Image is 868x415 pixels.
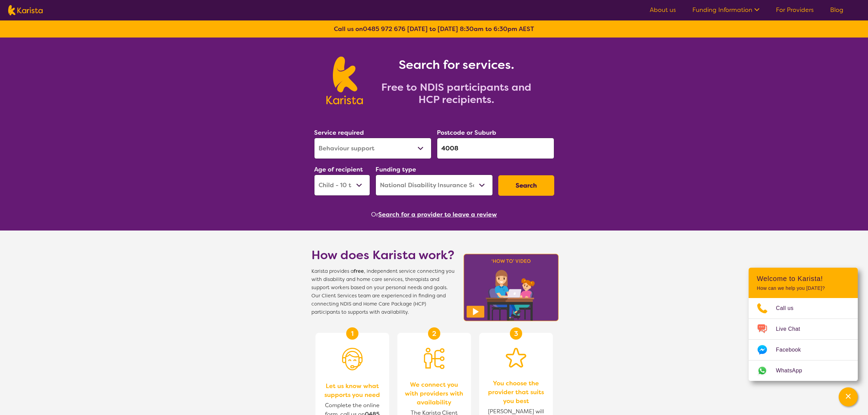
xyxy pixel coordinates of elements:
h1: How does Karista work? [311,247,455,263]
div: 3 [510,327,522,340]
h2: Free to NDIS participants and HCP recipients. [371,81,542,106]
div: 1 [346,327,358,340]
button: Search for a provider to leave a review [378,209,497,220]
div: 2 [428,327,440,340]
span: WhatsApp [776,366,810,376]
span: Karista provides a , independent service connecting you with disability and home care services, t... [311,267,455,316]
span: Live Chat [776,324,808,334]
span: Let us know what supports you need [322,382,382,399]
div: Channel Menu [749,268,858,381]
span: You choose the provider that suits you best [486,379,546,405]
img: Karista logo [326,57,363,104]
h2: Welcome to Karista! [757,275,850,283]
label: Funding type [376,165,416,174]
h1: Search for services. [371,57,542,73]
span: Call us [776,303,802,313]
img: Person being matched to services icon [424,348,444,369]
span: Or [371,209,378,220]
button: Search [498,175,554,196]
a: Blog [830,6,843,14]
img: Karista logo [8,5,43,15]
img: Karista video [461,252,561,323]
a: About us [650,6,676,14]
input: Type [437,138,554,159]
label: Age of recipient [314,165,363,174]
a: 0485 972 676 [363,25,406,33]
label: Service required [314,129,364,137]
img: Star icon [506,348,526,368]
button: Channel Menu [839,387,858,406]
label: Postcode or Suburb [437,129,496,137]
b: Call us on [DATE] to [DATE] 8:30am to 6:30pm AEST [334,25,534,33]
ul: Choose channel [749,298,858,381]
span: Facebook [776,345,809,355]
b: free [354,268,364,275]
p: How can we help you [DATE]? [757,285,850,291]
a: For Providers [776,6,814,14]
a: Web link opens in a new tab. [749,360,858,381]
a: Funding Information [692,6,760,14]
img: Person with headset icon [342,348,363,370]
span: We connect you with providers with availability [404,380,464,407]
